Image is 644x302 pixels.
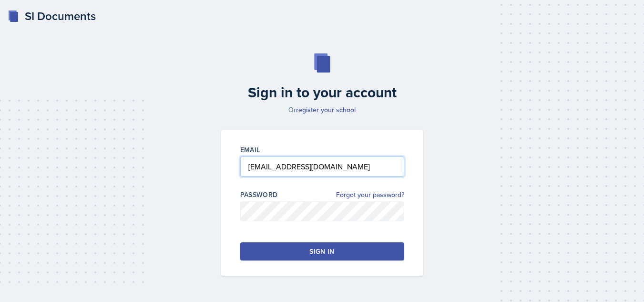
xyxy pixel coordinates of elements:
[8,8,96,25] a: SI Documents
[240,145,260,155] label: Email
[309,247,334,256] div: Sign in
[296,105,356,115] a: register your school
[240,156,404,177] input: Email
[215,84,429,101] h2: Sign in to your account
[336,190,404,200] a: Forgot your password?
[215,105,429,115] p: Or
[240,242,404,260] button: Sign in
[240,190,278,199] label: Password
